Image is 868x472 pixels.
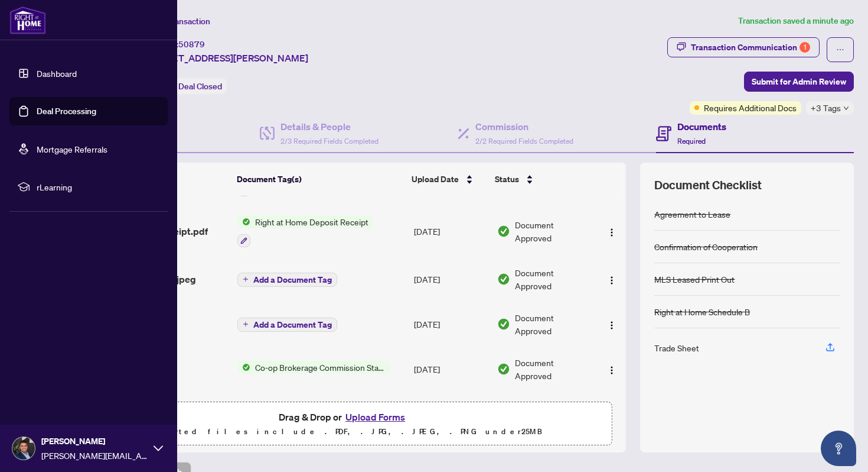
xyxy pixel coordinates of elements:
a: Mortgage Referrals [37,144,107,154]
span: 2/2 Required Fields Completed [475,137,573,146]
button: Add a Document Tag [237,273,337,287]
span: [STREET_ADDRESS][PERSON_NAME] [146,51,308,65]
button: Add a Document Tag [237,271,337,287]
button: Submit for Admin Review [744,72,854,92]
td: [DATE] [409,302,492,347]
span: [PERSON_NAME][EMAIL_ADDRESS][DOMAIN_NAME] [41,449,148,462]
span: 50879 [178,39,205,50]
img: Logo [607,321,616,330]
button: Upload Forms [342,409,409,425]
td: [DATE] [409,257,492,302]
p: Supported files include .PDF, .JPG, .JPEG, .PNG under 25 MB [83,425,604,439]
div: 1 [800,42,810,53]
a: Deal Processing [37,106,96,117]
img: Logo [607,276,616,285]
img: Profile Icon [12,437,35,460]
button: Status IconRight at Home Deposit Receipt [237,215,373,247]
img: Logo [607,228,616,237]
span: Right at Home Deposit Receipt [250,215,373,228]
span: Add a Document Tag [253,321,332,329]
th: Status [490,163,593,196]
h4: Documents [677,119,726,134]
span: Co-op Brokerage Commission Statement [250,361,390,374]
span: Drag & Drop orUpload FormsSupported files include .PDF, .JPG, .JPEG, .PNG under25MB [76,402,611,446]
span: +3 Tags [811,101,841,115]
span: Submit for Admin Review [752,72,846,91]
img: Document Status [497,225,510,238]
img: logo [9,6,46,34]
span: Required [677,137,706,146]
th: Upload Date [407,163,490,196]
span: 2/3 Required Fields Completed [280,137,378,146]
span: [PERSON_NAME] [41,435,148,448]
button: Logo [602,222,621,241]
td: [DATE] [409,392,492,442]
div: Confirmation of Cooperation [654,240,758,253]
span: ellipsis [836,46,844,54]
button: Open asap [821,431,856,466]
span: Document Approved [515,311,592,337]
div: MLS Leased Print Out [654,273,735,286]
span: Status [495,173,519,186]
button: Add a Document Tag [237,318,337,332]
span: plus [243,276,249,282]
span: Document Approved [515,356,592,382]
span: Document Approved [515,266,592,292]
img: Document Status [497,273,510,286]
img: Status Icon [237,215,250,228]
img: Logo [607,366,616,375]
span: Document Checklist [654,177,762,193]
span: Document Approved [515,218,592,244]
h4: Details & People [280,119,378,134]
a: Dashboard [37,68,77,79]
div: Right at Home Schedule B [654,305,750,318]
button: Transaction Communication1 [667,37,820,57]
h4: Commission [475,119,573,134]
button: Logo [602,315,621,334]
span: down [843,105,849,111]
span: Upload Date [412,173,459,186]
th: Document Tag(s) [232,163,407,196]
img: Document Status [497,363,510,376]
span: plus [243,321,249,327]
span: Deal Closed [178,81,222,92]
span: Requires Additional Docs [704,101,797,114]
span: Add a Document Tag [253,276,332,284]
article: Transaction saved a minute ago [738,14,854,28]
td: [DATE] [409,206,492,257]
img: Document Status [497,318,510,331]
span: rLearning [37,180,159,193]
td: [DATE] [409,347,492,392]
button: Add a Document Tag [237,316,337,332]
button: Status IconCo-op Brokerage Commission Statement [237,361,390,374]
button: Logo [602,360,621,379]
span: Drag & Drop or [279,409,409,425]
div: Trade Sheet [654,341,699,354]
img: Status Icon [237,361,250,374]
span: View Transaction [147,16,210,27]
div: Status: [146,78,227,94]
button: Logo [602,270,621,289]
div: Transaction Communication [691,38,810,57]
div: Agreement to Lease [654,208,730,221]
